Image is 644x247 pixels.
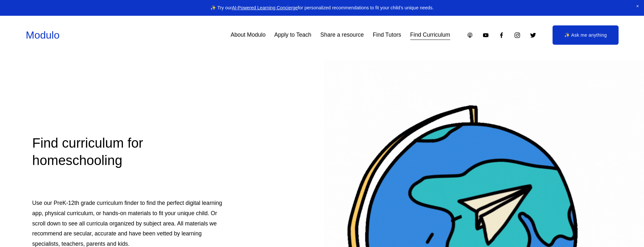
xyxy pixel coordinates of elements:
[530,32,536,39] a: Twitter
[410,29,450,41] a: Find Curriculum
[553,25,618,45] a: ✨ Ask me anything
[373,29,401,41] a: Find Tutors
[32,134,223,169] h2: Find curriculum for homeschooling
[274,29,311,41] a: Apply to Teach
[26,29,60,41] a: Modulo
[498,32,505,39] a: Facebook
[514,32,521,39] a: Instagram
[232,5,298,10] a: AI-Powered Learning Concierge
[482,32,489,39] a: YouTube
[320,29,364,41] a: Share a resource
[467,32,473,39] a: Apple Podcasts
[231,29,266,41] a: About Modulo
